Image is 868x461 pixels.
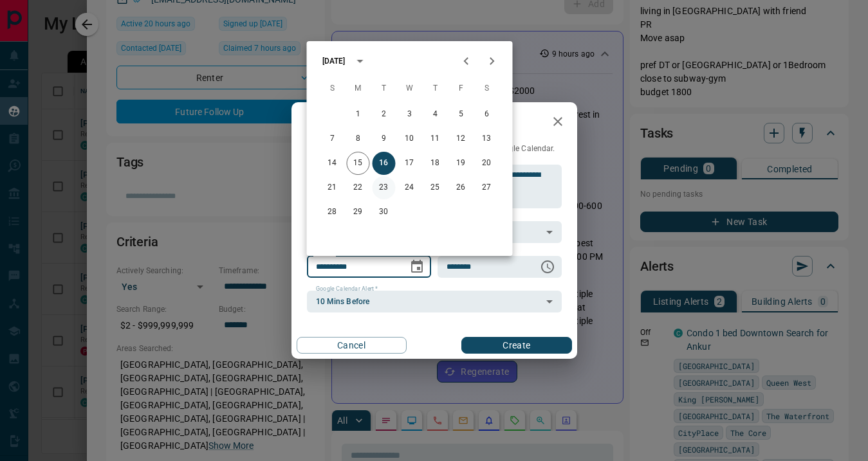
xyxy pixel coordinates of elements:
button: 23 [373,176,396,199]
button: 1 [347,103,370,126]
button: 29 [347,201,370,224]
button: 21 [321,176,344,199]
button: 26 [450,176,473,199]
button: 30 [373,201,396,224]
button: 17 [398,152,421,175]
button: Choose date, selected date is Sep 16, 2025 [404,254,430,280]
button: 10 [398,127,421,150]
button: 22 [347,176,370,199]
button: 6 [476,103,499,126]
button: Create [461,337,571,354]
button: 15 [347,152,370,175]
button: Previous month [454,48,479,74]
button: Cancel [297,337,407,354]
button: 13 [476,127,499,150]
button: 2 [373,103,396,126]
button: Next month [479,48,505,74]
label: Google Calendar Alert [316,285,378,293]
button: 20 [476,152,499,175]
button: 16 [373,152,396,175]
button: 14 [321,152,344,175]
div: 10 Mins Before [307,291,562,312]
span: Wednesday [398,76,421,102]
button: calendar view is open, switch to year view [349,50,371,72]
button: 8 [347,127,370,150]
h2: New Task [291,102,379,143]
label: Date [316,250,332,258]
span: Saturday [476,76,499,102]
button: 25 [424,176,447,199]
button: Choose time, selected time is 6:00 AM [535,254,560,280]
button: 3 [398,103,421,126]
label: Time [447,250,463,258]
button: 28 [321,201,344,224]
span: Sunday [321,76,344,102]
button: 27 [476,176,499,199]
button: 12 [450,127,473,150]
span: Monday [347,76,370,102]
button: 24 [398,176,421,199]
button: 5 [450,103,473,126]
span: Thursday [424,76,447,102]
button: 19 [450,152,473,175]
span: Friday [450,76,473,102]
button: 7 [321,127,344,150]
button: 4 [424,103,447,126]
div: [DATE] [322,55,346,67]
span: Tuesday [373,76,396,102]
button: 18 [424,152,447,175]
button: 11 [424,127,447,150]
button: 9 [373,127,396,150]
